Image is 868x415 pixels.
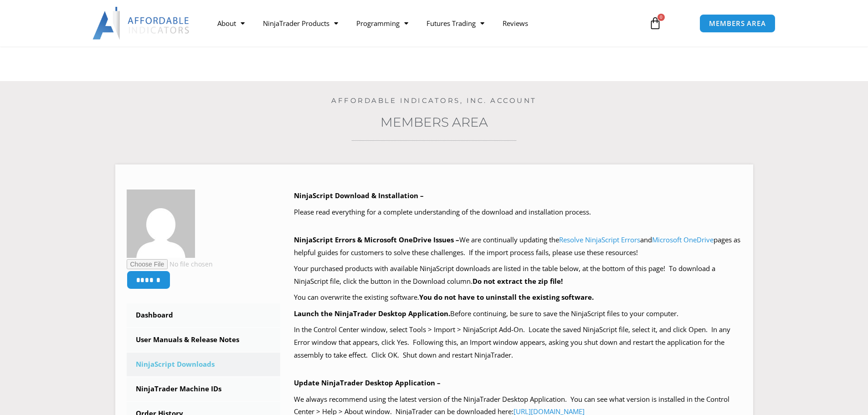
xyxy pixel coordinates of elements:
p: In the Control Center window, select Tools > Import > NinjaScript Add-On. Locate the saved NinjaS... [294,323,742,362]
a: Programming [347,13,417,34]
a: Reviews [493,13,537,34]
b: You do not have to uninstall the existing software. [419,292,594,302]
span: MEMBERS AREA [709,20,766,27]
img: LogoAI | Affordable Indicators – NinjaTrader [92,7,190,40]
a: Futures Trading [417,13,493,34]
b: NinjaScript Download & Installation – [294,191,424,200]
b: NinjaScript Errors & Microsoft OneDrive Issues – [294,235,459,244]
p: Your purchased products with available NinjaScript downloads are listed in the table below, at th... [294,262,742,288]
a: Microsoft OneDrive [652,235,714,244]
a: Affordable Indicators, Inc. Account [331,96,537,105]
a: Resolve NinjaScript Errors [559,235,640,244]
nav: Menu [208,13,638,34]
a: 0 [635,10,675,36]
b: Launch the NinjaTrader Desktop Application. [294,309,450,318]
a: NinjaTrader Products [254,13,347,34]
p: You can overwrite the existing software. [294,291,742,304]
b: Update NinjaTrader Desktop Application – [294,378,441,387]
a: MEMBERS AREA [699,14,776,33]
a: NinjaScript Downloads [127,353,281,376]
img: 996ae7673fc8b5cf93236b707ffd4cc790aaf4ab9085cc508b26475a4280bb5e [127,190,195,258]
a: Members Area [380,114,488,130]
a: About [208,13,254,34]
a: User Manuals & Release Notes [127,328,281,352]
p: We are continually updating the and pages as helpful guides for customers to solve these challeng... [294,234,742,259]
p: Before continuing, be sure to save the NinjaScript files to your computer. [294,307,742,320]
p: Please read everything for a complete understanding of the download and installation process. [294,206,742,219]
a: Dashboard [127,303,281,327]
b: Do not extract the zip file! [473,277,563,286]
span: 0 [657,14,665,21]
a: NinjaTrader Machine IDs [127,377,281,401]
